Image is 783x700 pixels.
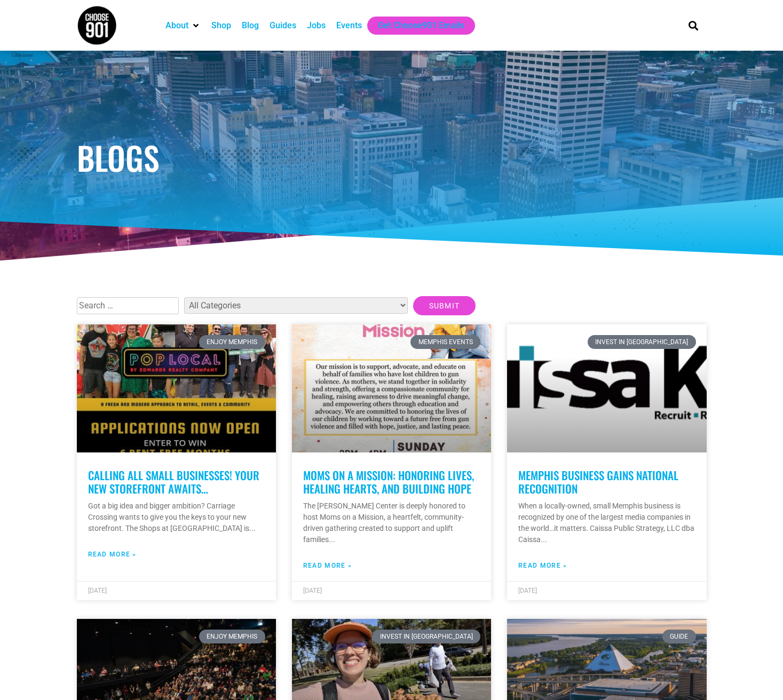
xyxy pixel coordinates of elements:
a: Guides [270,19,296,32]
input: Search … [77,297,179,314]
div: Invest in [GEOGRAPHIC_DATA] [588,335,696,349]
a: About [165,19,188,32]
span: [DATE] [518,587,537,594]
div: Enjoy Memphis [199,630,265,643]
a: Events [336,19,362,32]
a: Moms on a Mission: Honoring Lives, Healing Hearts, and Building Hope [303,467,474,497]
p: When a locally-owned, small Memphis business is recognized by one of the largest media companies ... [518,500,695,545]
a: Read more about Moms on a Mission: Honoring Lives, Healing Hearts, and Building Hope [303,561,352,570]
a: Memphis Business Gains National Recognition [518,467,678,497]
a: Shop [211,19,231,32]
span: [DATE] [303,587,322,594]
a: Blog [242,19,259,32]
a: Read more about Memphis Business Gains National Recognition [518,561,567,570]
h1: Blogs [77,141,707,173]
p: The [PERSON_NAME] Center is deeply honored to host Moms on a Mission, a heartfelt, community-driv... [303,500,480,545]
a: Jobs [307,19,326,32]
nav: Main nav [160,17,670,35]
div: Memphis Events [410,335,480,349]
div: Enjoy Memphis [199,335,265,349]
a: Get Choose901 Emails [378,19,464,32]
div: Search [684,17,702,34]
div: Guide [662,630,696,643]
a: Calling all small businesses! Your new storefront awaits… [88,467,259,497]
a: Read more about Calling all small businesses! Your new storefront awaits… [88,550,137,559]
input: Submit [413,296,476,315]
div: About [160,17,206,35]
span: [DATE] [88,587,107,594]
div: Invest in [GEOGRAPHIC_DATA] [372,630,480,643]
p: Got a big idea and bigger ambition? Carriage Crossing wants to give you the keys to your new stor... [88,500,265,534]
